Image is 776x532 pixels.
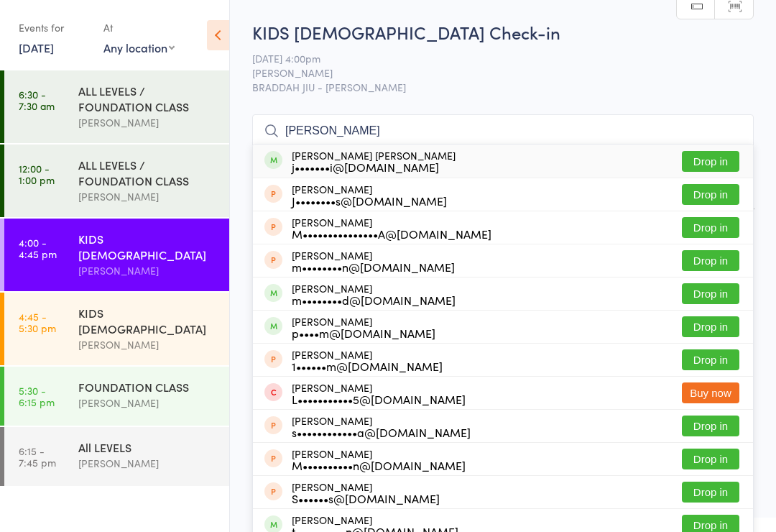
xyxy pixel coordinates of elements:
a: 6:15 -7:45 pmAll LEVELS[PERSON_NAME] [4,427,229,486]
div: [PERSON_NAME] [292,481,440,504]
time: 6:30 - 7:30 am [19,88,55,111]
a: 4:45 -5:30 pmKIDS [DEMOGRAPHIC_DATA][PERSON_NAME] [4,293,229,365]
div: [PERSON_NAME] [292,448,466,471]
div: ALL LEVELS / FOUNDATION CLASS [78,157,217,188]
div: [PERSON_NAME] [78,336,217,353]
div: [PERSON_NAME] [292,249,455,272]
div: [PERSON_NAME] [78,188,217,205]
button: Drop in [682,449,739,469]
div: [PERSON_NAME] [78,395,217,411]
div: [PERSON_NAME] [PERSON_NAME] [292,150,456,173]
time: 12:00 - 1:00 pm [19,162,55,185]
div: All LEVELS [78,439,217,455]
div: [PERSON_NAME] [78,455,217,472]
div: 1••••••m@[DOMAIN_NAME] [292,360,443,372]
button: Drop in [682,217,739,238]
button: Drop in [682,349,739,370]
div: Events for [19,16,89,40]
button: Drop in [682,283,739,304]
input: Search [252,114,754,147]
div: At [103,16,175,40]
a: 12:00 -1:00 pmALL LEVELS / FOUNDATION CLASS[PERSON_NAME] [4,145,229,217]
button: Drop in [682,482,739,503]
div: m••••••••d@[DOMAIN_NAME] [292,294,456,306]
a: [DATE] [19,40,54,55]
div: KIDS [DEMOGRAPHIC_DATA] [78,305,217,336]
div: ALL LEVELS / FOUNDATION CLASS [78,83,217,114]
a: 4:00 -4:45 pmKIDS [DEMOGRAPHIC_DATA][PERSON_NAME] [4,219,229,291]
div: [PERSON_NAME] [292,216,491,239]
div: [PERSON_NAME] [292,415,471,438]
button: Drop in [682,151,739,172]
div: KIDS [DEMOGRAPHIC_DATA] [78,231,217,262]
div: M••••••••••n@[DOMAIN_NAME] [292,459,466,471]
div: Any location [103,40,175,55]
span: BRADDAH JIU - [PERSON_NAME] [252,80,754,94]
div: [PERSON_NAME] [292,183,447,206]
div: [PERSON_NAME] [292,382,466,405]
span: [PERSON_NAME] [252,65,731,80]
div: J••••••••s@[DOMAIN_NAME] [292,195,447,206]
time: 5:30 - 6:15 pm [19,385,55,408]
div: [PERSON_NAME] [292,283,456,306]
button: Buy now [682,382,739,403]
div: j•••••••i@[DOMAIN_NAME] [292,161,456,173]
div: [PERSON_NAME] [78,262,217,279]
span: [DATE] 4:00pm [252,51,731,65]
button: Drop in [682,416,739,436]
div: [PERSON_NAME] [292,316,435,339]
div: s••••••••••••a@[DOMAIN_NAME] [292,426,471,438]
div: p••••m@[DOMAIN_NAME] [292,327,435,339]
div: [PERSON_NAME] [292,349,443,372]
button: Drop in [682,250,739,271]
a: 6:30 -7:30 amALL LEVELS / FOUNDATION CLASS[PERSON_NAME] [4,70,229,143]
div: m••••••••n@[DOMAIN_NAME] [292,261,455,272]
h2: KIDS [DEMOGRAPHIC_DATA] Check-in [252,20,754,44]
time: 4:45 - 5:30 pm [19,311,56,334]
a: 5:30 -6:15 pmFOUNDATION CLASS[PERSON_NAME] [4,367,229,426]
div: FOUNDATION CLASS [78,379,217,395]
div: [PERSON_NAME] [78,114,217,131]
div: S••••••s@[DOMAIN_NAME] [292,492,440,504]
button: Drop in [682,184,739,205]
div: L•••••••••••5@[DOMAIN_NAME] [292,393,466,405]
div: M•••••••••••••••A@[DOMAIN_NAME] [292,228,491,239]
button: Drop in [682,316,739,337]
time: 6:15 - 7:45 pm [19,445,56,468]
time: 4:00 - 4:45 pm [19,237,57,260]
